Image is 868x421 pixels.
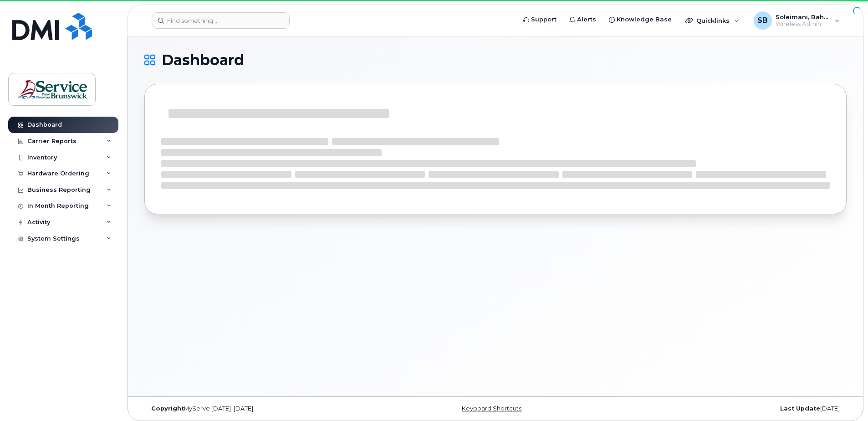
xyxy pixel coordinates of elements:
a: Keyboard Shortcuts [462,405,521,412]
span: Dashboard [162,53,244,67]
div: MyServe [DATE]–[DATE] [144,405,378,412]
strong: Last Update [780,405,820,412]
strong: Copyright [151,405,184,412]
div: [DATE] [613,405,847,412]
